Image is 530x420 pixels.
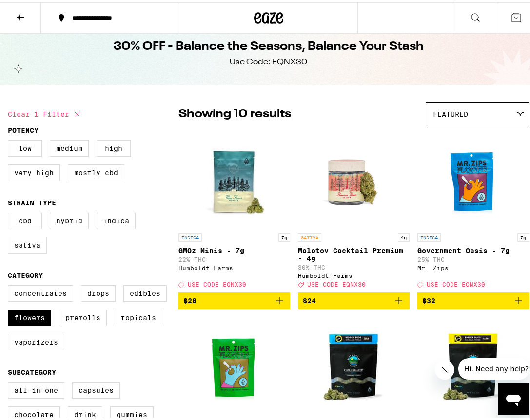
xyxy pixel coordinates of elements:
[178,104,291,120] p: Showing 10 results
[8,307,51,324] label: Flowers
[422,294,435,302] span: $32
[298,262,410,268] p: 30% THC
[417,244,529,252] p: Government Oasis - 7g
[59,307,107,324] label: Prerolls
[178,231,202,239] p: INDICA
[298,128,410,290] a: Open page for Molotov Cocktail Premium - 4g from Humboldt Farms
[81,283,116,299] label: Drops
[8,366,56,374] legend: Subcategory
[115,307,162,324] label: Topicals
[427,279,485,285] span: USE CODE EQNX30
[186,128,283,226] img: Humboldt Farms - GMOz Minis - 7g
[433,108,468,116] span: Featured
[186,314,283,412] img: Mr. Zips - Cali Pop - 7g
[425,128,522,226] img: Mr. Zips - Government Oasis - 7g
[417,290,529,307] button: Add to bag
[8,100,83,124] button: Clear 1 filter
[68,162,124,179] label: Mostly CBD
[97,138,131,154] label: High
[305,314,403,412] img: Glass House - R*ntz x Jealousy Smalls - 7g
[188,279,246,285] span: USE CODE EQNX30
[417,254,529,260] p: 25% THC
[458,356,529,377] iframe: Message from company
[417,128,529,290] a: Open page for Government Oasis - 7g from Mr. Zips
[8,197,56,204] legend: Strain Type
[123,283,167,299] label: Edibles
[178,244,290,252] p: GMOz Minis - 7g
[398,231,410,239] p: 4g
[8,283,73,299] label: Concentrates
[425,314,522,412] img: Glass House - Lilac Diesel Smalls - 7g
[8,162,60,179] label: Very High
[8,124,39,132] legend: Potency
[435,358,454,377] iframe: Close message
[178,290,290,307] button: Add to bag
[498,381,529,412] iframe: Button to launch messaging window
[305,128,403,226] img: Humboldt Farms - Molotov Cocktail Premium - 4g
[72,380,120,396] label: Capsules
[8,269,43,277] legend: Category
[114,36,424,53] h1: 30% OFF - Balance the Seasons, Balance Your Stash
[178,254,290,260] p: 22% THC
[50,210,89,227] label: Hybrid
[230,55,307,65] div: Use Code: EQNX30
[178,262,290,269] div: Humboldt Farms
[298,231,321,239] p: SATIVA
[278,231,290,239] p: 7g
[417,262,529,269] div: Mr. Zips
[178,128,290,290] a: Open page for GMOz Minis - 7g from Humboldt Farms
[417,231,441,239] p: INDICA
[50,138,89,154] label: Medium
[8,138,42,154] label: Low
[8,210,42,227] label: CBD
[8,235,47,251] label: Sativa
[298,290,410,307] button: Add to bag
[183,294,196,302] span: $28
[307,279,366,285] span: USE CODE EQNX30
[97,210,136,227] label: Indica
[517,231,529,239] p: 7g
[303,294,316,302] span: $24
[298,244,410,260] p: Molotov Cocktail Premium - 4g
[8,380,64,396] label: All-In-One
[298,270,410,276] div: Humboldt Farms
[8,331,64,348] label: Vaporizers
